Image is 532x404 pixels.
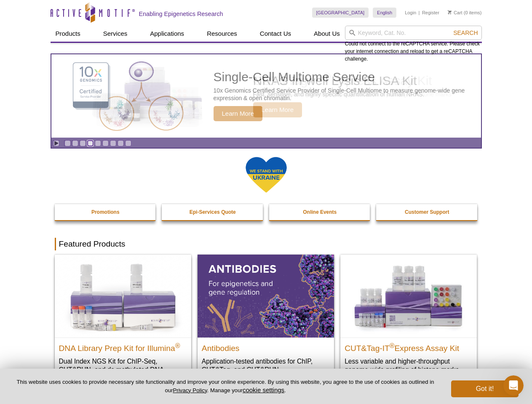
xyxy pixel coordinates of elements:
a: Go to slide 5 [95,140,101,146]
li: (0 items) [448,8,482,18]
a: Customer Support [376,204,478,220]
button: Got it! [451,380,519,397]
p: Application-tested antibodies for ChIP, CUT&Tag, and CUT&RUN. [202,357,330,374]
img: CUT&Tag-IT® Express Assay Kit [340,255,477,337]
h2: CUT&Tag-IT Express Assay Kit [345,340,473,353]
a: Epi-Services Quote [162,204,264,220]
img: DNA Library Prep Kit for Illumina [55,255,191,337]
a: Go to slide 6 [102,140,109,146]
a: Applications [145,26,189,42]
img: All Antibodies [198,255,334,337]
h2: Featured Products [55,238,478,250]
a: About Us [309,26,345,42]
a: Go to slide 9 [125,140,131,146]
button: Search [451,29,480,37]
a: All Antibodies Antibodies Application-tested antibodies for ChIP, CUT&Tag, and CUT&RUN. [198,255,334,382]
a: Go to slide 1 [64,140,71,146]
a: Register [422,10,439,16]
p: This website uses cookies to provide necessary site functionality and improve your online experie... [13,378,437,394]
h2: Antibodies [202,340,330,353]
iframe: Intercom live chat [503,375,524,396]
a: Privacy Policy [173,387,207,393]
sup: ® [175,342,180,349]
img: We Stand With Ukraine [245,156,287,194]
a: English [373,8,396,18]
a: Contact Us [255,26,296,42]
a: Resources [202,26,242,42]
a: Login [405,10,416,16]
a: DNA Library Prep Kit for Illumina DNA Library Prep Kit for Illumina® Dual Index NGS Kit for ChIP-... [55,255,191,391]
a: Go to slide 7 [110,140,116,146]
li: | [419,8,420,18]
div: Could not connect to the reCAPTCHA service. Please check your internet connection and reload to g... [345,26,482,63]
a: [GEOGRAPHIC_DATA] [312,8,369,18]
strong: Epi-Services Quote [190,209,236,215]
sup: ® [390,342,395,349]
h2: Enabling Epigenetics Research [139,10,223,18]
button: cookie settings [243,386,284,393]
strong: Promotions [91,209,120,215]
a: Promotions [55,204,157,220]
strong: Customer Support [405,209,449,215]
p: Dual Index NGS Kit for ChIP-Seq, CUT&RUN, and ds methylated DNA assays. [59,357,187,383]
a: Go to slide 2 [72,140,78,146]
a: Go to slide 4 [87,140,94,146]
a: Products [51,26,86,42]
img: Your Cart [448,10,452,14]
a: CUT&Tag-IT® Express Assay Kit CUT&Tag-IT®Express Assay Kit Less variable and higher-throughput ge... [340,255,477,382]
a: Cart [448,10,462,16]
strong: Online Events [303,209,337,215]
a: Online Events [269,204,371,220]
a: Go to slide 3 [80,140,86,146]
h2: DNA Library Prep Kit for Illumina [59,340,187,353]
span: Search [453,29,478,36]
p: Less variable and higher-throughput genome-wide profiling of histone marks​. [345,357,473,374]
input: Keyword, Cat. No. [345,26,482,40]
a: Go to slide 8 [118,140,124,146]
a: Services [98,26,133,42]
a: Toggle autoplay [53,140,59,146]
